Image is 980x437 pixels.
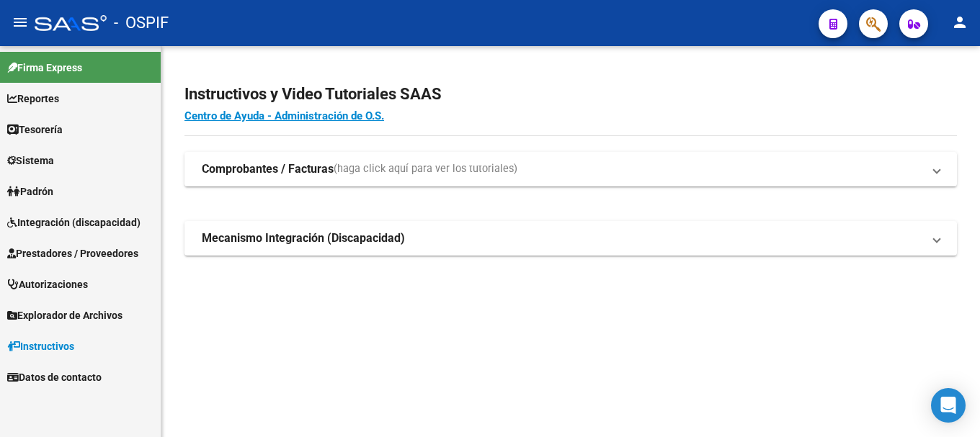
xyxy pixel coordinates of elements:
[202,161,334,177] strong: Comprobantes / Facturas
[7,122,63,138] span: Tesorería
[7,184,53,199] span: Padrón
[7,91,59,107] span: Reportes
[114,7,169,39] span: - OSPIF
[12,14,29,31] mat-icon: menu
[7,215,141,230] span: Integración (discapacidad)
[7,338,74,354] span: Instructivos
[184,221,957,256] mat-expansion-panel-header: Mecanismo Integración (Discapacidad)
[7,153,54,168] span: Sistema
[7,276,88,292] span: Autorizaciones
[334,161,517,177] span: (haga click aquí para ver los tutoriales)
[7,60,82,76] span: Firma Express
[202,230,405,246] strong: Mecanismo Integración (Discapacidad)
[7,369,102,385] span: Datos de contacto
[184,109,384,122] a: Centro de Ayuda - Administración de O.S.
[184,152,957,186] mat-expansion-panel-header: Comprobantes / Facturas(haga click aquí para ver los tutoriales)
[7,245,138,261] span: Prestadores / Proveedores
[931,388,966,423] div: Open Intercom Messenger
[951,14,968,31] mat-icon: person
[184,81,957,108] h2: Instructivos y Video Tutoriales SAAS
[7,307,122,323] span: Explorador de Archivos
